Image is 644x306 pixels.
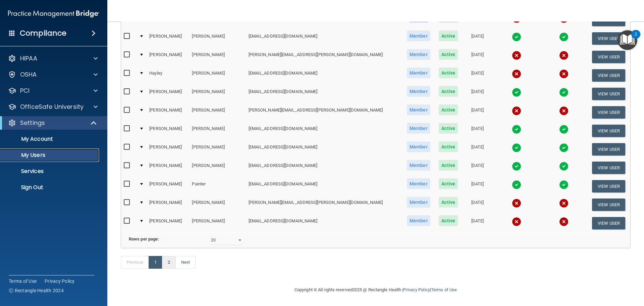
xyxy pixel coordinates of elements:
td: [PERSON_NAME] [189,159,246,177]
span: Member [407,104,430,115]
img: cross.ca9f0e7f.svg [559,199,569,208]
span: Ⓒ Rectangle Health 2024 [9,287,64,294]
button: View User [592,180,625,192]
div: 2 [635,34,637,43]
img: cross.ca9f0e7f.svg [512,199,521,208]
td: [PERSON_NAME] [189,48,246,66]
img: tick.e7d51cea.svg [559,32,569,42]
td: [EMAIL_ADDRESS][DOMAIN_NAME] [246,85,402,103]
button: View User [592,88,625,100]
td: [PERSON_NAME] [147,122,189,140]
span: Member [407,31,430,41]
span: Member [407,49,430,60]
img: tick.e7d51cea.svg [559,180,569,189]
span: Member [407,141,430,152]
img: cross.ca9f0e7f.svg [559,106,569,116]
td: [PERSON_NAME][EMAIL_ADDRESS][PERSON_NAME][DOMAIN_NAME] [246,103,402,122]
td: [DATE] [462,103,493,122]
button: View User [592,51,625,63]
a: OSHA [8,71,98,79]
td: [DATE] [462,214,493,232]
td: [DATE] [462,159,493,177]
td: Hayley [147,66,189,85]
span: Member [407,178,430,189]
td: [PERSON_NAME] [189,66,246,85]
td: [EMAIL_ADDRESS][DOMAIN_NAME] [246,122,402,140]
span: Member [407,86,430,97]
img: tick.e7d51cea.svg [512,88,521,97]
h4: Compliance [20,29,66,38]
td: [PERSON_NAME] [147,85,189,103]
button: View User [592,106,625,119]
button: View User [592,217,625,229]
img: cross.ca9f0e7f.svg [512,217,521,226]
button: View User [592,199,625,211]
td: [DATE] [462,122,493,140]
td: [PERSON_NAME] [147,48,189,66]
td: [PERSON_NAME] [189,140,246,159]
img: tick.e7d51cea.svg [559,162,569,171]
td: [PERSON_NAME][EMAIL_ADDRESS][PERSON_NAME][DOMAIN_NAME] [246,48,402,66]
a: Privacy Policy [45,278,75,285]
p: My Account [4,136,96,142]
button: View User [592,69,625,82]
td: [PERSON_NAME][EMAIL_ADDRESS][PERSON_NAME][DOMAIN_NAME] [246,195,402,214]
div: Copyright © All rights reserved 2025 @ Rectangle Health | | [253,279,498,301]
td: [DATE] [462,140,493,159]
p: OSHA [20,71,37,79]
td: [EMAIL_ADDRESS][DOMAIN_NAME] [246,214,402,232]
img: cross.ca9f0e7f.svg [512,69,521,79]
span: Member [407,160,430,171]
span: Active [439,215,458,226]
td: [PERSON_NAME] [189,103,246,122]
td: [PERSON_NAME] [147,159,189,177]
td: [EMAIL_ADDRESS][DOMAIN_NAME] [246,140,402,159]
img: cross.ca9f0e7f.svg [559,217,569,226]
img: tick.e7d51cea.svg [512,162,521,171]
td: [PERSON_NAME] [189,214,246,232]
button: View User [592,143,625,156]
button: View User [592,162,625,174]
img: tick.e7d51cea.svg [559,143,569,152]
td: [DATE] [462,29,493,48]
p: Services [4,168,96,175]
a: Terms of Use [431,287,457,292]
td: [PERSON_NAME] [147,214,189,232]
a: Terms of Use [9,278,37,285]
span: Active [439,86,458,97]
img: tick.e7d51cea.svg [512,32,521,42]
td: [PERSON_NAME] [189,85,246,103]
td: [DATE] [462,48,493,66]
td: [DATE] [462,85,493,103]
p: PCI [20,87,30,95]
span: Active [439,197,458,208]
img: cross.ca9f0e7f.svg [512,51,521,60]
span: Member [407,123,430,134]
a: OfficeSafe University [8,103,98,111]
span: Active [439,104,458,115]
a: 2 [162,256,176,269]
a: 1 [149,256,162,269]
button: View User [592,32,625,45]
p: Settings [20,119,45,127]
td: [DATE] [462,195,493,214]
td: [EMAIL_ADDRESS][DOMAIN_NAME] [246,29,402,48]
img: tick.e7d51cea.svg [512,180,521,189]
a: Next [175,256,196,269]
img: PMB logo [8,7,99,20]
td: [PERSON_NAME] [147,195,189,214]
span: Active [439,49,458,60]
span: Member [407,215,430,226]
p: OfficeSafe University [20,103,84,111]
a: HIPAA [8,54,98,62]
a: Settings [8,119,97,127]
td: [EMAIL_ADDRESS][DOMAIN_NAME] [246,159,402,177]
td: [DATE] [462,66,493,85]
span: Active [439,31,458,41]
td: [EMAIL_ADDRESS][DOMAIN_NAME] [246,66,402,85]
td: Painter [189,177,246,195]
img: tick.e7d51cea.svg [512,143,521,152]
img: tick.e7d51cea.svg [559,125,569,134]
p: HIPAA [20,54,37,62]
img: tick.e7d51cea.svg [559,88,569,97]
